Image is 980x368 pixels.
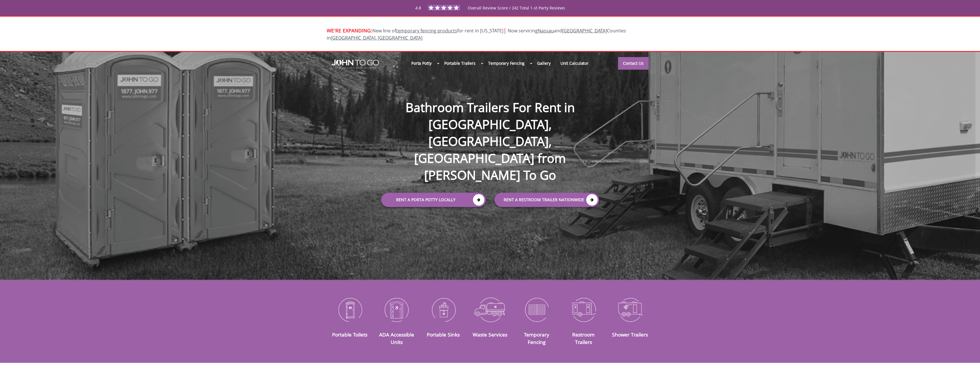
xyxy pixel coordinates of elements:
[427,331,460,338] a: Portable Sinks
[327,27,372,34] span: WE'RE EXPANDING:
[538,28,554,34] a: Nassau
[327,28,626,41] span: Now servicing and Counties in
[618,57,648,70] a: Contact Us
[396,28,457,34] a: temporary fencing products
[331,35,422,41] a: [GEOGRAPHIC_DATA], [GEOGRAPHIC_DATA]
[473,331,507,338] a: Waste Services
[332,60,379,69] img: JOHN to go
[494,193,599,207] a: rent a RESTROOM TRAILER Nationwide
[415,5,421,11] span: 4.8
[327,28,626,41] span: New line of for rent in [US_STATE]
[406,57,437,69] a: Porta Potty
[611,295,649,324] img: Shower-Trailers-icon_N.png
[532,57,555,69] a: Gallery
[556,57,594,69] a: Unit Calculator
[331,295,369,324] img: Portable-Toilets-icon_N.png
[375,80,605,183] h1: Bathroom Trailers For Rent in [GEOGRAPHIC_DATA], [GEOGRAPHIC_DATA], [GEOGRAPHIC_DATA] from [PERSO...
[612,331,648,338] a: Shower Trailers
[332,331,367,338] a: Portable Toilets
[483,57,529,69] a: Temporary Fencing
[424,295,462,324] img: Portable-Sinks-icon_N.png
[379,331,414,345] a: ADA Accessible Units
[471,295,509,324] img: Waste-Services-icon_N.png
[439,57,480,69] a: Portable Trailers
[562,28,607,34] a: [GEOGRAPHIC_DATA]
[518,295,556,324] img: Temporary-Fencing-cion_N.png
[524,331,549,345] a: Temporary Fencing
[503,26,506,34] span: |
[381,193,486,207] a: Rent a Porta Potty Locally
[572,331,595,345] a: Restroom Trailers
[957,345,980,368] button: Live Chat
[468,5,565,22] span: Overall Review Score / 242 Total 1-st Party Reviews
[564,295,603,324] img: Restroom-Trailers-icon_N.png
[377,295,416,324] img: ADA-Accessible-Units-icon_N.png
